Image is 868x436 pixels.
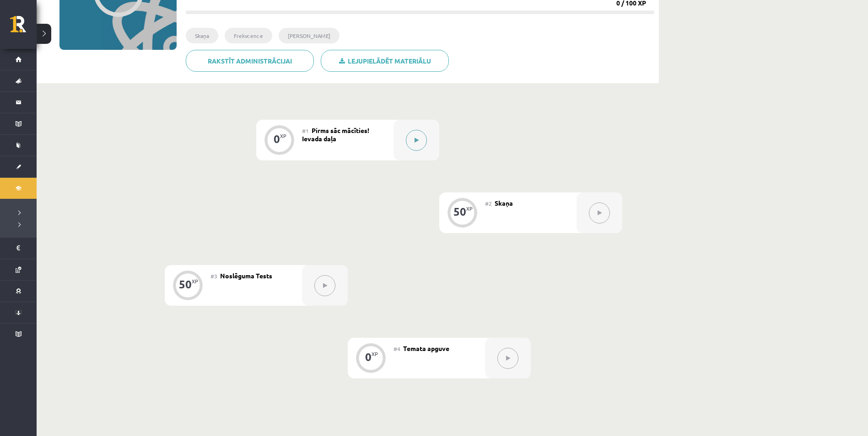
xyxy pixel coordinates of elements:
a: Rīgas 1. Tālmācības vidusskola [10,16,37,39]
div: 0 [365,353,372,361]
span: #4 [394,345,400,352]
div: XP [192,279,198,284]
li: Frekvcence [225,28,272,43]
span: #3 [210,272,217,280]
div: XP [372,351,378,356]
span: Temata apguve [403,344,449,352]
div: XP [466,206,473,211]
span: Pirms sāc mācīties! Ievada daļa [302,126,369,143]
li: Skaņa [186,28,218,43]
a: Lejupielādēt materiālu [321,50,449,72]
li: [PERSON_NAME] [279,28,340,43]
div: XP [280,133,286,138]
div: 50 [453,207,466,216]
span: #2 [485,200,492,207]
div: 0 [274,135,280,143]
span: Noslēguma Tests [220,271,272,280]
a: Rakstīt administrācijai [186,50,314,72]
span: Skaņa [495,199,513,207]
div: 50 [179,280,192,288]
span: #1 [302,127,309,134]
